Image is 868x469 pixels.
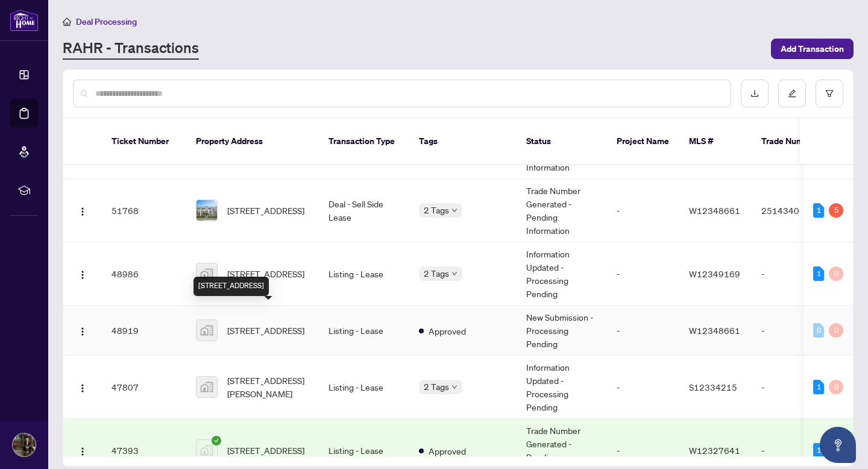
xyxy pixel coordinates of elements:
td: 48986 [102,242,186,306]
td: 48919 [102,306,186,356]
div: 0 [813,323,824,338]
span: W12327641 [689,445,740,456]
img: thumbnail-img [197,440,217,461]
img: thumbnail-img [197,320,217,341]
span: [STREET_ADDRESS][PERSON_NAME] [227,374,309,400]
div: 1 [813,266,824,281]
img: Logo [78,447,87,456]
button: Logo [73,441,92,460]
span: filter [825,89,834,98]
span: Approved [429,324,466,338]
th: Property Address [186,118,319,165]
td: Deal - Sell Side Lease [319,179,409,242]
td: - [607,179,679,242]
td: - [607,242,679,306]
span: download [750,89,759,98]
button: filter [816,80,843,107]
td: - [752,306,836,356]
th: Trade Number [752,118,836,165]
span: W12348661 [689,205,740,216]
span: [STREET_ADDRESS] [227,204,304,217]
span: S12334215 [689,382,737,392]
th: MLS # [679,118,752,165]
img: logo [10,9,39,31]
td: - [752,242,836,306]
img: thumbnail-img [197,263,217,284]
button: download [741,80,769,107]
div: [STREET_ADDRESS] [193,277,269,296]
th: Ticket Number [102,118,186,165]
td: 47807 [102,356,186,419]
td: 2514340 [752,179,836,242]
span: down [451,207,458,213]
div: 1 [813,203,824,218]
button: Logo [73,377,92,397]
a: RAHR - Transactions [63,38,199,60]
button: Logo [73,201,92,220]
td: Listing - Lease [319,242,409,306]
span: 2 Tags [424,380,449,394]
img: Logo [78,207,87,216]
th: Tags [409,118,517,165]
th: Transaction Type [319,118,409,165]
span: Approved [429,444,466,458]
span: [STREET_ADDRESS] [227,267,304,280]
td: - [752,356,836,419]
div: 0 [829,266,843,281]
span: edit [788,89,796,98]
td: Listing - Lease [319,306,409,356]
div: 0 [829,323,843,338]
img: Logo [78,327,87,336]
img: Logo [78,270,87,280]
button: Open asap [820,427,856,463]
div: 5 [829,203,843,218]
img: thumbnail-img [197,200,217,221]
td: Information Updated - Processing Pending [517,242,607,306]
span: Deal Processing [76,16,137,27]
span: W12348661 [689,325,740,336]
button: Add Transaction [771,39,854,59]
span: 2 Tags [424,203,449,217]
th: Project Name [607,118,679,165]
th: Status [517,118,607,165]
td: 51768 [102,179,186,242]
div: 1 [813,380,824,394]
div: 0 [829,380,843,394]
td: Information Updated - Processing Pending [517,356,607,419]
span: [STREET_ADDRESS] [227,444,304,457]
img: Logo [78,383,87,393]
span: W12349169 [689,268,740,279]
span: down [451,384,458,390]
span: Add Transaction [781,39,844,58]
button: edit [778,80,806,107]
td: - [607,356,679,419]
td: New Submission - Processing Pending [517,306,607,356]
td: Listing - Lease [319,356,409,419]
img: Profile Icon [13,433,36,456]
button: Logo [73,264,92,283]
div: 1 [813,443,824,458]
td: Trade Number Generated - Pending Information [517,179,607,242]
td: - [607,306,679,356]
span: 2 Tags [424,266,449,280]
span: check-circle [212,436,221,445]
button: Logo [73,321,92,340]
span: down [451,271,458,277]
span: [STREET_ADDRESS] [227,324,304,337]
img: thumbnail-img [197,377,217,397]
span: home [63,17,71,26]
